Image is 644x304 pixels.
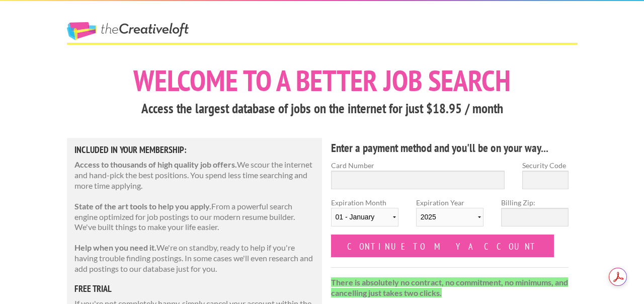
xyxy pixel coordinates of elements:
[331,197,398,235] label: Expiration Month
[74,201,211,211] strong: State of the art tools to help you apply.
[74,160,237,169] strong: Access to thousands of high quality job offers.
[67,99,578,118] h3: Access the largest database of jobs on the internet for just $18.95 / month
[416,208,484,226] select: Expiration Year
[331,140,569,156] h4: Enter a payment method and you'll be on your way...
[74,243,156,252] strong: Help when you need it.
[74,243,315,274] p: We're on standby, ready to help if you're having trouble finding postings. In some cases we'll ev...
[331,235,554,257] input: Continue to my account
[331,208,398,226] select: Expiration Month
[67,66,578,95] h1: Welcome to a better job search
[331,277,568,297] strong: There is absolutely no contract, no commitment, no minimums, and cancelling just takes two clicks.
[74,201,315,233] p: From a powerful search engine optimized for job postings to our modern resume builder. We've buil...
[74,145,315,155] h5: Included in Your Membership:
[522,160,569,171] label: Security Code
[416,197,484,235] label: Expiration Year
[67,22,189,40] a: The Creative Loft
[501,197,569,208] label: Billing Zip:
[331,160,505,171] label: Card Number
[74,160,315,191] p: We scour the internet and hand-pick the best positions. You spend less time searching and more ti...
[74,284,315,293] h5: free trial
